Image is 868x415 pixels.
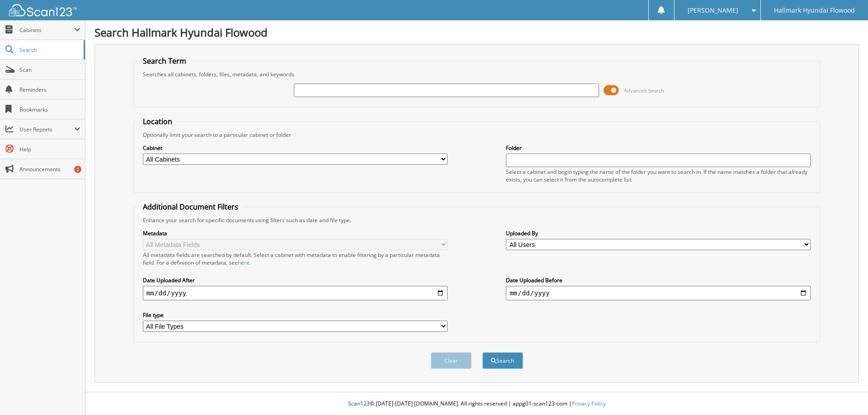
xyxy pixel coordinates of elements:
[572,400,606,407] a: Privacy Policy
[431,352,472,369] button: Clear
[506,276,811,284] label: Date Uploaded Before
[506,144,811,152] label: Folder
[143,251,448,266] div: All metadata fields are searched by default. Select a cabinet with metadata to enable filtering b...
[506,286,811,300] input: end
[19,165,80,173] span: Announcements
[348,400,370,407] span: Scan123
[19,46,79,54] span: Search
[138,216,816,224] div: Enhance your search for specific documents using filters such as date and file type.
[19,66,80,74] span: Scan
[19,86,80,93] span: Reminders
[624,87,664,94] span: Advanced Search
[506,229,811,237] label: Uploaded By
[138,70,816,78] div: Searches all cabinets, folders, files, metadata, and keywords
[138,56,191,66] legend: Search Term
[143,276,448,284] label: Date Uploaded After
[74,166,81,173] div: 2
[823,372,868,415] iframe: Chat Widget
[19,126,74,133] span: User Reports
[774,8,855,13] span: Hallmark Hyundai Flowood
[94,25,859,40] h1: Search Hallmark Hyundai Flowood
[506,168,811,183] div: Select a cabinet and begin typing the name of the folder you want to search in. If the name match...
[9,4,77,16] img: scan123-logo-white.svg
[688,8,738,13] span: [PERSON_NAME]
[143,229,448,237] label: Metadata
[19,26,74,34] span: Cabinets
[85,393,868,415] div: © [DATE]-[DATE] [DOMAIN_NAME]. All rights reserved | appg01-scan123-com |
[19,106,80,113] span: Bookmarks
[238,259,250,266] a: here
[143,311,448,319] label: File type
[143,144,448,152] label: Cabinet
[482,352,523,369] button: Search
[143,286,448,300] input: start
[138,117,177,126] legend: Location
[19,145,80,153] span: Help
[138,202,243,212] legend: Additional Document Filters
[138,131,816,139] div: Optionally limit your search to a particular cabinet or folder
